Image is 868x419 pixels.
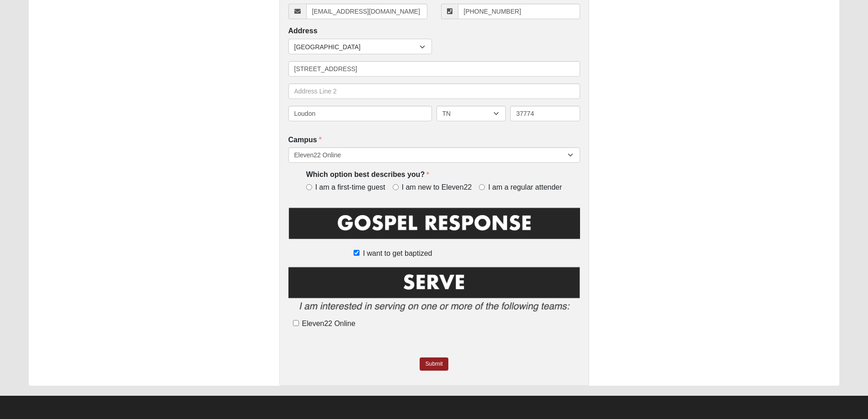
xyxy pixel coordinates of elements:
[363,248,432,259] span: I want to get baptized
[420,357,448,371] a: Submit
[306,170,429,180] label: Which option best describes you?
[315,182,385,193] span: I am a first-time guest
[402,182,472,193] span: I am new to Eleven22
[288,61,580,77] input: Address Line 1
[288,265,580,318] img: Serve2.png
[393,184,399,190] input: I am new to Eleven22
[288,106,432,121] input: City
[288,206,580,247] img: GospelResponseBLK.png
[479,184,485,190] input: I am a regular attender
[288,83,580,99] input: Address Line 2
[488,182,562,193] span: I am a regular attender
[294,39,420,55] span: [GEOGRAPHIC_DATA]
[293,320,299,326] input: Eleven22 Online
[306,184,312,190] input: I am a first-time guest
[288,135,322,145] label: Campus
[510,106,580,121] input: Zip
[302,320,355,327] span: Eleven22 Online
[288,26,318,36] label: Address
[354,250,360,256] input: I want to get baptized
